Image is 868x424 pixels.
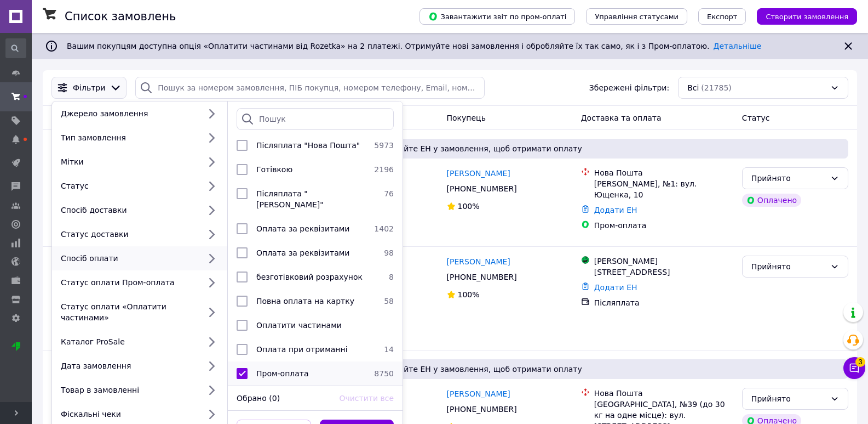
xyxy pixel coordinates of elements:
span: Створити замовлення [766,13,848,21]
div: Прийнято [751,261,826,273]
span: Управління статусами [595,13,679,21]
div: Статус доставки [56,229,200,240]
span: 3 [855,357,865,367]
span: (21785) [701,83,731,92]
span: Завантажити звіт по пром-оплаті [428,12,566,21]
span: Статус [742,114,770,122]
span: Повна оплата на картку [256,297,354,306]
div: Оплачено [742,194,801,207]
span: Пром-оплата [256,369,309,378]
span: Експорт [707,13,738,21]
span: Доставка та оплата [581,114,662,122]
span: 100% [458,202,480,211]
span: 100% [458,290,480,299]
span: Післяплата "Нова Пошта" [256,141,360,150]
a: 4 товара у замовленні [115,331,205,340]
span: 2196 [374,164,394,175]
div: Мітки [56,156,200,167]
span: 76 [380,188,394,199]
a: [PERSON_NAME] [447,388,510,399]
button: Завантажити звіт по пром-оплаті [419,8,575,25]
span: 1402 [374,223,394,234]
span: Покупець [447,114,486,122]
a: [PERSON_NAME] [447,256,510,267]
a: Додати ЕН [594,283,637,292]
span: 5973 [374,140,394,151]
div: Післяплата [594,297,733,308]
div: Дата замовлення [56,360,200,371]
span: Оплатити частинами [256,321,342,330]
button: Чат з покупцем3 [843,357,865,379]
input: Пошук за номером замовлення, ПІБ покупця, номером телефону, Email, номером накладної [135,77,485,99]
span: безготівковий розрахунок [256,273,363,281]
div: [PHONE_NUMBER] [445,269,519,285]
span: Оплата при отриманні [256,345,348,354]
div: Спосіб оплати [56,253,200,264]
span: 8750 [374,368,394,379]
div: Прийнято [751,172,826,184]
span: Післяплата "[PERSON_NAME]" [256,189,324,209]
div: [PERSON_NAME] [594,256,733,267]
span: 8 [380,272,394,282]
span: Згенеруйте або додайте ЕН у замовлення, щоб отримати оплату [56,143,844,154]
span: Всі [687,82,699,93]
div: Джерело замовлення [56,108,200,119]
div: Статус оплати «Оплатити частинами» [56,301,200,323]
div: Тип замовлення [56,132,200,143]
div: Прийнято [751,393,826,405]
div: Товар в замовленні [56,385,200,395]
span: 14 [380,344,394,355]
span: Оплата за реквізитами [256,224,349,233]
span: Збережені фільтри: [589,82,669,93]
div: Обрано (0) [232,393,335,404]
div: Статус [56,180,200,191]
div: Статус оплати Пром-оплата [56,277,200,288]
div: Нова Пошта [594,388,733,399]
button: Експорт [698,8,746,25]
button: Управління статусами [586,8,687,25]
div: Пром-оплата [594,220,733,231]
div: Нова Пошта [594,167,733,178]
span: Фільтри [73,82,105,93]
div: Каталог ProSale [56,336,200,347]
span: Згенеруйте або додайте ЕН у замовлення, щоб отримати оплату [56,364,844,375]
span: 58 [380,296,394,307]
a: Детальніше [714,42,762,50]
a: [PERSON_NAME] [447,168,510,179]
div: [PERSON_NAME], №1: вул. Ющенка, 10 [594,178,733,200]
span: Вашим покупцям доступна опція «Оплатити частинами від Rozetka» на 2 платежі. Отримуйте нові замов... [67,42,761,50]
h1: Список замовлень [65,10,176,23]
span: Оплата за реквізитами [256,248,349,257]
div: Фіскальні чеки [56,409,200,420]
a: Додати ЕН [594,206,637,214]
a: Створити замовлення [746,12,857,20]
div: [STREET_ADDRESS] [594,267,733,278]
button: Створити замовлення [757,8,857,25]
input: Пошук [237,108,394,130]
span: 98 [380,247,394,258]
span: Готівкою [256,165,292,174]
div: [PHONE_NUMBER] [445,181,519,196]
div: [PHONE_NUMBER] [445,402,519,417]
div: Спосіб доставки [56,205,200,216]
